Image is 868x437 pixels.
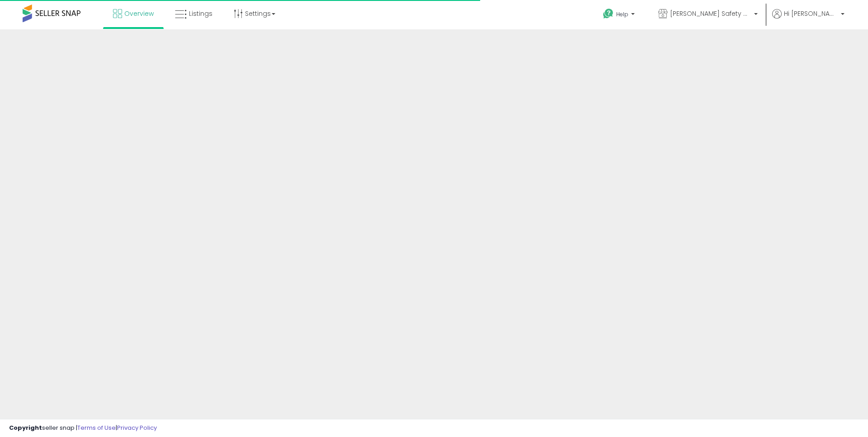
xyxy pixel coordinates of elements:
[670,9,751,18] span: [PERSON_NAME] Safety & Supply
[124,9,154,18] span: Overview
[603,8,614,19] i: Get Help
[616,10,628,18] span: Help
[784,9,838,18] span: Hi [PERSON_NAME]
[596,1,644,29] a: Help
[189,9,212,18] span: Listings
[772,9,844,29] a: Hi [PERSON_NAME]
